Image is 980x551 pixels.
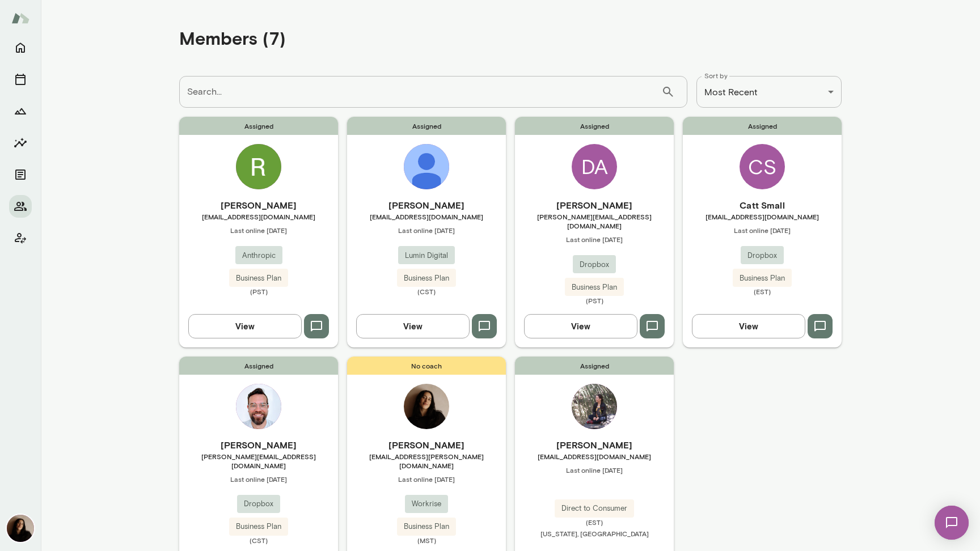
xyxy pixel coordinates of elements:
span: Lumin Digital [398,250,455,261]
button: Documents [9,163,32,186]
img: Fiona Nodar [404,384,449,429]
span: (PST) [179,287,338,296]
div: Most Recent [696,76,842,108]
span: [EMAIL_ADDRESS][DOMAIN_NAME] [347,212,506,221]
span: [US_STATE], [GEOGRAPHIC_DATA] [540,529,649,537]
span: Last online [DATE] [515,465,674,474]
span: (CST) [179,536,338,545]
div: DA [572,144,617,189]
span: (EST) [683,287,842,296]
button: View [356,314,470,338]
h6: [PERSON_NAME] [347,438,506,452]
span: Dropbox [237,498,280,510]
span: Last online [DATE] [179,226,338,235]
button: Client app [9,227,32,249]
h6: [PERSON_NAME] [347,198,506,212]
span: Assigned [179,117,338,135]
span: Business Plan [229,521,288,532]
span: Assigned [515,117,674,135]
span: Direct to Consumer [555,503,634,514]
span: [PERSON_NAME][EMAIL_ADDRESS][DOMAIN_NAME] [515,212,674,230]
button: Sessions [9,68,32,91]
span: [PERSON_NAME][EMAIL_ADDRESS][DOMAIN_NAME] [179,452,338,470]
span: (PST) [515,296,674,305]
h6: [PERSON_NAME] [179,198,338,212]
span: Assigned [683,117,842,135]
span: Business Plan [397,273,456,284]
span: Business Plan [733,273,792,284]
label: Sort by [704,71,728,80]
span: (MST) [347,536,506,545]
span: Last online [DATE] [179,474,338,484]
img: Mento [11,7,29,29]
button: Home [9,36,32,59]
span: Business Plan [397,521,456,532]
span: (EST) [515,518,674,527]
span: Last online [DATE] [515,235,674,244]
img: Fiona Nodar [7,515,34,542]
img: Brandon Griswold [404,144,449,189]
h4: Members (7) [179,27,286,49]
h6: Catt Small [683,198,842,212]
span: Anthropic [235,250,282,261]
button: Growth Plan [9,100,32,122]
span: [EMAIL_ADDRESS][DOMAIN_NAME] [179,212,338,221]
button: View [188,314,302,338]
span: Workrise [405,498,448,510]
span: Assigned [347,117,506,135]
span: Last online [DATE] [347,474,506,484]
span: Assigned [515,357,674,375]
button: View [692,314,805,338]
span: [EMAIL_ADDRESS][DOMAIN_NAME] [683,212,842,221]
span: Business Plan [565,282,624,293]
img: Ryn Linthicum [236,144,281,189]
span: Dropbox [573,259,616,270]
span: Last online [DATE] [347,226,506,235]
span: Dropbox [741,250,784,261]
button: Members [9,195,32,218]
span: [EMAIL_ADDRESS][PERSON_NAME][DOMAIN_NAME] [347,452,506,470]
span: No coach [347,357,506,375]
button: Insights [9,132,32,154]
h6: [PERSON_NAME] [515,438,674,452]
img: Jenesis M Gallego [572,384,617,429]
button: View [524,314,637,338]
h6: [PERSON_NAME] [179,438,338,452]
img: Chris Meeks [236,384,281,429]
span: [EMAIL_ADDRESS][DOMAIN_NAME] [515,452,674,461]
span: Business Plan [229,273,288,284]
span: (CST) [347,287,506,296]
div: CS [740,144,785,189]
h6: [PERSON_NAME] [515,198,674,212]
span: Last online [DATE] [683,226,842,235]
span: Assigned [179,357,338,375]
